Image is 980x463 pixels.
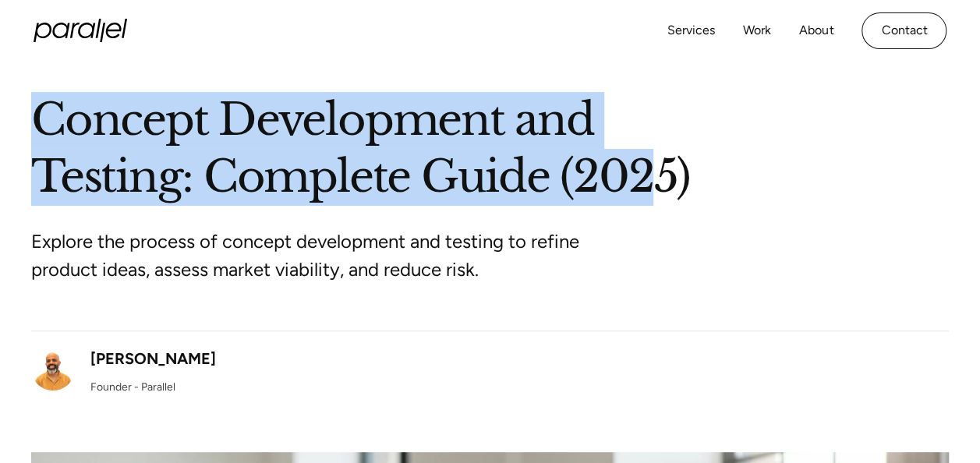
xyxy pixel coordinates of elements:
a: Services [667,19,715,42]
a: About [799,19,833,42]
h1: Concept Development and Testing: Complete Guide (2025) [31,92,949,206]
img: Robin Dhanwani [31,347,75,391]
p: Explore the process of concept development and testing to refine product ideas, assess market via... [31,228,616,284]
a: [PERSON_NAME]Founder - Parallel [31,347,216,396]
a: home [34,19,127,42]
a: Work [743,19,771,42]
a: Contact [861,12,946,49]
div: Founder - Parallel [90,379,175,395]
div: [PERSON_NAME] [90,347,216,370]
